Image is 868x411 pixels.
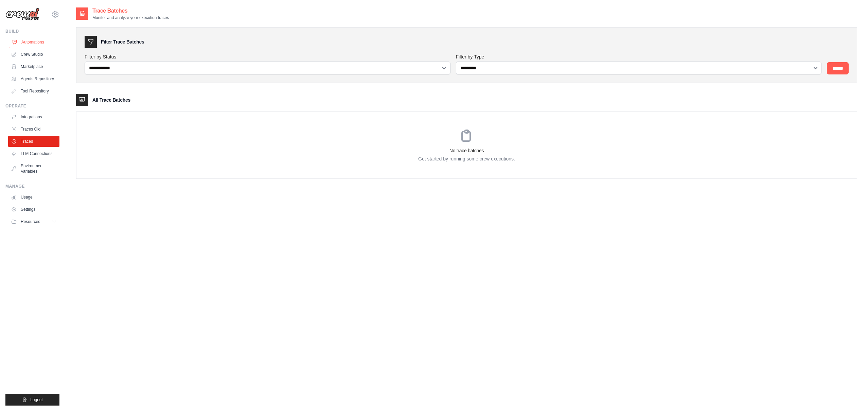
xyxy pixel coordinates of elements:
[8,204,59,215] a: Settings
[8,192,59,203] a: Usage
[92,97,130,103] h3: All Trace Batches
[8,136,59,147] a: Traces
[101,38,144,45] h3: Filter Trace Batches
[5,103,59,109] div: Operate
[8,73,59,84] a: Agents Repository
[8,49,59,60] a: Crew Studio
[21,219,40,224] span: Resources
[5,394,59,406] button: Logout
[8,86,59,97] a: Tool Repository
[5,29,59,34] div: Build
[92,7,169,15] h2: Trace Batches
[8,124,59,135] a: Traces Old
[8,112,59,122] a: Integrations
[30,397,43,403] span: Logout
[9,37,60,48] a: Automations
[76,155,857,162] p: Get started by running some crew executions.
[5,184,59,189] div: Manage
[8,148,59,159] a: LLM Connections
[76,147,857,154] h3: No trace batches
[8,61,59,72] a: Marketplace
[456,53,822,60] label: Filter by Type
[85,53,450,60] label: Filter by Status
[8,216,59,227] button: Resources
[5,8,39,21] img: Logo
[92,15,169,20] p: Monitor and analyze your execution traces
[8,160,59,177] a: Environment Variables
